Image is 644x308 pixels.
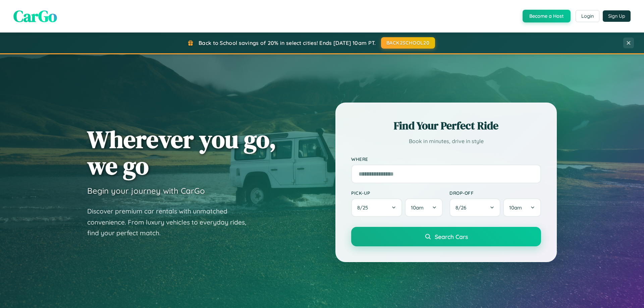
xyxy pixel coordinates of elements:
button: 10am [405,198,443,217]
span: 10am [411,204,424,211]
label: Drop-off [449,190,541,196]
button: Login [576,10,599,22]
button: 8/26 [449,198,500,217]
span: Back to School savings of 20% in select cities! Ends [DATE] 10am PT. [199,40,376,46]
button: Sign Up [603,10,631,22]
h3: Begin your journey with CarGo [87,186,205,196]
label: Pick-up [351,190,443,196]
span: 10am [509,204,522,211]
button: 8/25 [351,198,402,217]
button: Search Cars [351,227,541,246]
span: CarGo [13,5,57,27]
button: BACK2SCHOOL20 [381,37,435,49]
label: Where [351,156,541,162]
span: 8 / 25 [357,204,371,211]
h1: Wherever you go, we go [87,126,276,179]
h2: Find Your Perfect Ride [351,118,541,133]
span: Search Cars [435,233,468,240]
button: 10am [503,198,541,217]
button: Become a Host [523,10,571,22]
p: Discover premium car rentals with unmatched convenience. From luxury vehicles to everyday rides, ... [87,206,255,239]
p: Book in minutes, drive in style [351,136,541,146]
span: 8 / 26 [455,204,470,211]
